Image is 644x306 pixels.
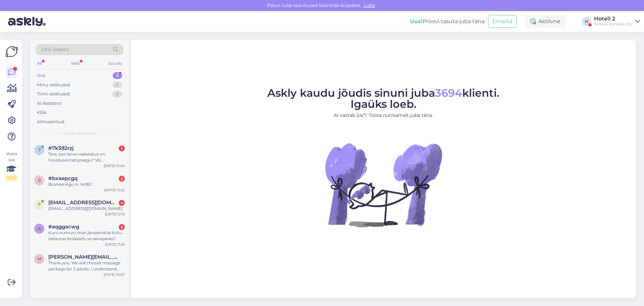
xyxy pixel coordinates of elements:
[48,254,118,260] span: melisa.kronberga@tietoevry.com
[64,130,95,136] span: Uued vestlused
[48,224,79,230] span: #aqggacwg
[594,16,640,27] a: Hotell 2Tervise Paradiis OÜ
[48,206,125,212] div: [EMAIL_ADDRESS][DOMAIN_NAME]
[48,151,125,163] div: Tere, kas terve veekeskus on hoolduses teil praegu? Või [PERSON_NAME] sauna ikka saab?
[119,176,125,182] div: 2
[113,72,122,79] div: 5
[48,181,125,187] div: Broneeringu nr 14082
[435,86,462,99] span: 3694
[36,59,43,68] div: All
[38,202,41,207] span: p
[38,226,41,231] span: a
[488,15,517,28] button: Emailid
[37,91,70,97] div: Tiimi vestlused
[69,59,81,68] div: Web
[48,175,77,181] span: #bxaepcgq
[594,21,633,27] div: Tervise Paradiis OÜ
[5,175,17,181] div: 0 / 3
[37,109,47,116] div: Kõik
[48,260,125,272] div: Thank you. We will choose massage package for 2 adults. I understand that it does not include thi...
[267,86,499,111] span: Askly kaudu jõudis sinuni juba klienti. Igaüks loeb.
[410,17,485,26] div: Proovi tasuta juba täna:
[48,145,73,151] span: #7k592rzj
[107,59,123,68] div: Socials
[37,100,62,107] div: AI Assistent
[267,112,499,119] p: AI vastab 24/7. Tööta nutikamalt juba täna.
[38,256,41,261] span: m
[42,46,68,53] span: Otsi kliente
[594,16,633,21] div: Hotell 2
[119,145,125,151] div: 1
[37,119,64,125] div: Arhiveeritud
[410,18,423,25] b: Uus!
[582,17,591,26] div: H
[104,272,125,277] div: [DATE] 10:07
[37,72,46,79] div: Uus
[112,91,122,97] div: 0
[105,212,125,217] div: [DATE] 12:16
[38,147,41,152] span: 7
[48,230,125,242] div: Kuru numuru man jārezervē lai būtu iekļautas brokastis un akvaparks?
[525,15,566,28] div: Aktiivne
[119,224,125,230] div: 2
[104,187,125,192] div: [DATE] 12:22
[48,200,118,206] span: putjunja37@gmail.com
[112,82,122,88] div: 0
[37,82,70,88] div: Minu vestlused
[105,242,125,247] div: [DATE] 11:26
[5,45,18,58] img: Askly Logo
[38,178,41,183] span: b
[362,2,377,8] span: Luba
[5,151,17,181] div: Vaata siia
[119,200,125,206] div: 4
[104,163,125,168] div: [DATE] 12:40
[323,124,444,245] img: No Chat active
